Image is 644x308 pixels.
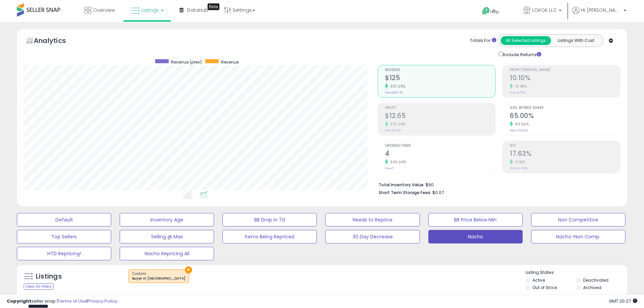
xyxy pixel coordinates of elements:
button: Default [17,213,111,227]
small: Prev: $2.69 [385,128,401,133]
span: Help [490,9,499,15]
span: Hi [PERSON_NAME] [581,7,622,14]
div: Tooltip anchor [208,3,219,10]
label: Active [532,277,545,283]
h2: 4 [385,150,495,159]
span: Avg. Buybox Share [510,106,620,110]
div: seller snap | | [7,298,117,305]
span: $0.07 [432,189,444,196]
h5: Analytics [34,36,79,47]
a: Privacy Policy [88,298,117,304]
h5: Listings [36,272,62,281]
strong: Copyright [7,298,31,304]
h2: $125 [385,74,495,83]
span: LOKOK LLC [532,7,557,14]
a: Terms of Use [58,298,87,304]
button: × [185,266,192,274]
button: Listings With Cost [551,36,601,45]
button: HTD Repricing! [17,247,111,260]
button: All Selected Listings [501,36,551,45]
small: Prev: $30.76 [385,91,403,95]
p: Listing States: [526,269,627,276]
span: Listings [141,7,159,14]
b: Short Term Storage Fees: [379,190,431,195]
button: Items Being Repriced [222,230,317,243]
a: Hi [PERSON_NAME] [572,7,626,22]
h2: 10.10% [510,74,620,83]
li: $90 [379,180,615,188]
button: Inventory Age [120,213,214,227]
div: Include Returns [494,50,549,58]
button: Top Sellers [17,230,111,243]
span: 2025-09-7 20:27 GMT [609,298,637,304]
small: 300.00% [388,160,406,165]
button: Non Competitive [531,213,625,227]
small: 307.25% [388,84,406,89]
span: Revenue [221,59,239,65]
small: 15.43% [513,84,527,89]
small: Prev: 8.75% [510,91,525,95]
button: Nacho-Non Comp. [531,230,625,243]
h2: 65.00% [510,112,620,121]
span: Profit [PERSON_NAME] [510,68,620,72]
a: Help [477,2,512,22]
span: Profit [385,106,495,110]
div: Totals For [470,38,496,44]
div: Buyer in [GEOGRAPHIC_DATA] [132,276,185,281]
h2: $12.65 [385,112,495,121]
button: Selling @ Max [120,230,214,243]
small: Prev: 14.99% [510,166,528,170]
label: Out of Stock [532,285,557,290]
span: DataHub [187,7,208,14]
i: Get Help [482,7,490,15]
button: Nacho [428,230,523,243]
small: 80.56% [513,122,529,127]
span: Revenue [385,68,495,72]
label: Deactivated [583,277,609,283]
span: ROI [510,144,620,148]
div: Clear All Filters [24,283,54,290]
label: Archived [583,285,601,290]
button: Needs to Reprice [325,213,420,227]
span: Revenue (prev) [171,59,202,65]
small: 370.26% [388,122,406,127]
button: BB Price Below Min [428,213,523,227]
span: Overview [93,7,115,14]
small: Prev: 36.00% [510,128,528,133]
button: 30 Day Decrease [325,230,420,243]
small: 17.61% [513,160,525,165]
h2: 17.63% [510,150,620,159]
span: Ordered Items [385,144,495,148]
button: BB Drop in 7d [222,213,317,227]
small: Prev: 1 [385,166,393,170]
button: Nacho Repricing All [120,247,214,260]
b: Total Inventory Value: [379,182,425,188]
span: Custom: [132,271,185,281]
